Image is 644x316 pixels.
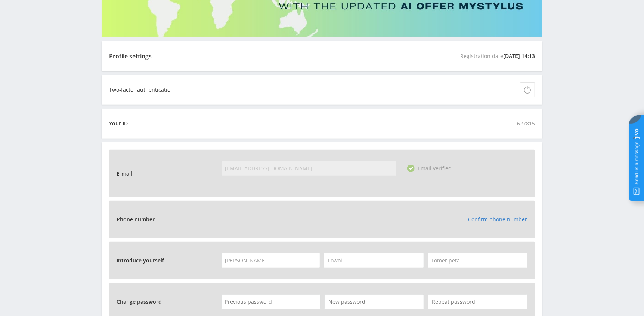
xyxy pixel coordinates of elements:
[428,294,527,309] input: Repeat password
[109,87,174,93] div: Two-factor authentication
[117,212,158,227] span: Phone number
[324,253,424,268] input: Last Name
[428,253,527,268] input: Middle name
[117,294,165,309] span: Change password
[109,53,152,60] div: Profile settings
[221,294,321,309] input: Previous password
[117,253,168,268] span: Introduce yourself
[324,294,424,309] input: New password
[418,165,452,172] span: Email verified
[117,166,136,181] span: E-mail
[109,121,128,127] div: Your ID
[517,116,535,131] span: 627815
[468,216,527,223] a: Confirm phone number
[503,49,535,64] span: [DATE] 14:13
[221,253,321,268] input: Name
[460,49,535,64] span: Registration date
